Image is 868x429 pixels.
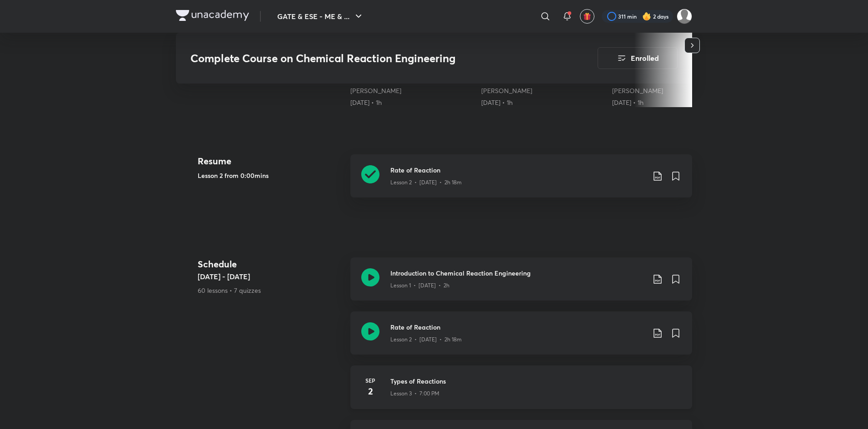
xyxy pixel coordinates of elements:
a: [PERSON_NAME] [350,86,401,95]
a: [PERSON_NAME] [612,86,663,95]
p: Lesson 3 • 7:00 PM [390,390,439,398]
img: streak [642,12,651,21]
p: Lesson 1 • [DATE] • 2h [390,281,449,290]
div: Devendra Poonia [350,86,474,95]
div: 25th May • 1h [612,98,736,107]
h4: Schedule [198,257,343,271]
button: avatar [580,9,594,24]
h3: Introduction to Chemical Reaction Engineering [390,268,645,278]
h6: Sep [361,376,379,385]
button: GATE & ESE - ME & ... [272,7,369,25]
div: 24th May • 1h [481,98,605,107]
h3: Complete Course on Chemical Reaction Engineering [190,52,546,65]
h4: 2 [361,385,379,398]
h3: Rate of Reaction [390,165,645,175]
div: Devendra Poonia [481,86,605,95]
a: Company Logo [176,10,249,23]
img: Prakhar Mishra [677,9,692,24]
a: Rate of ReactionLesson 2 • [DATE] • 2h 18m [350,154,692,208]
h3: Rate of Reaction [390,322,645,332]
a: Sep2Types of ReactionsLesson 3 • 7:00 PM [350,365,692,420]
img: Company Logo [176,10,249,21]
div: Devendra Poonia [612,86,736,95]
p: Lesson 2 • [DATE] • 2h 18m [390,335,462,344]
a: Rate of ReactionLesson 2 • [DATE] • 2h 18m [350,311,692,365]
img: avatar [583,12,591,20]
h4: Resume [198,154,343,168]
h5: [DATE] - [DATE] [198,271,343,282]
p: 60 lessons • 7 quizzes [198,286,343,295]
h3: Types of Reactions [390,376,681,386]
div: 23rd May • 1h [350,98,474,107]
a: [PERSON_NAME] [481,86,532,95]
a: Introduction to Chemical Reaction EngineeringLesson 1 • [DATE] • 2h [350,257,692,311]
p: Lesson 2 • [DATE] • 2h 18m [390,178,462,187]
button: Enrolled [598,47,678,69]
h5: Lesson 2 from 0:00mins [198,171,343,180]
